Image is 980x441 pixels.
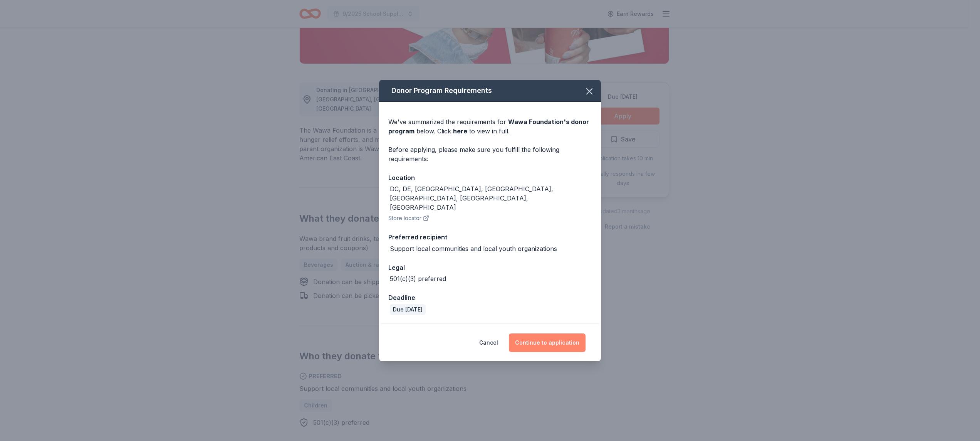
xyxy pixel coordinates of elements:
div: Legal [388,263,592,273]
div: Location [388,173,592,183]
div: Deadline [388,293,592,303]
a: here [453,126,467,136]
div: We've summarized the requirements for below. Click to view in full. [388,117,592,136]
div: Before applying, please make sure you fulfill the following requirements: [388,145,592,163]
button: Cancel [479,333,498,352]
div: Preferred recipient [388,232,592,242]
div: Due [DATE] [390,304,426,315]
div: 501(c)(3) preferred [390,274,446,283]
div: DC, DE, [GEOGRAPHIC_DATA], [GEOGRAPHIC_DATA], [GEOGRAPHIC_DATA], [GEOGRAPHIC_DATA], [GEOGRAPHIC_D... [390,184,592,212]
button: Store locator [388,214,429,223]
button: Continue to application [509,333,586,352]
div: Support local communities and local youth organizations [390,244,557,253]
div: Donor Program Requirements [379,80,601,102]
